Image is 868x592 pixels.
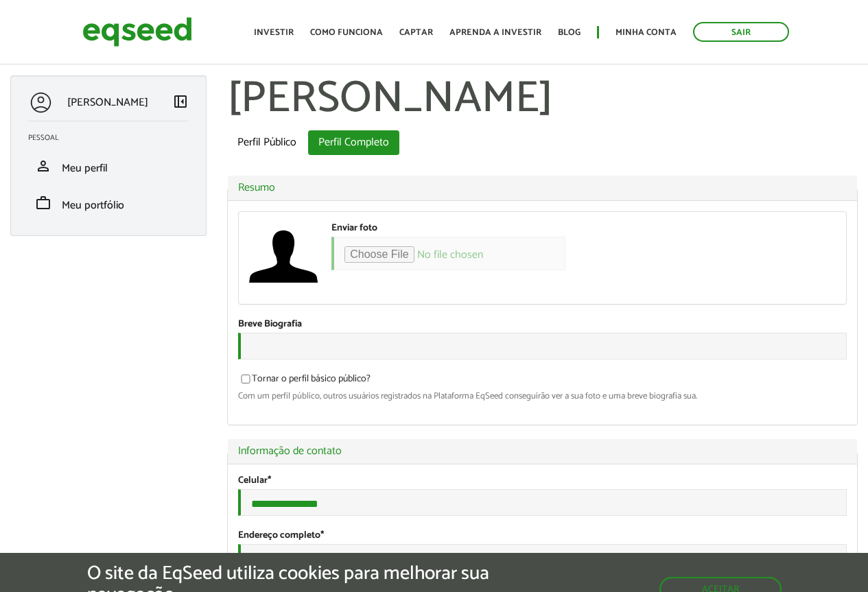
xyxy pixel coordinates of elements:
[558,28,580,37] a: Blog
[310,28,383,37] a: Como funciona
[28,195,189,211] a: workMeu portfólio
[238,531,324,541] label: Endereço completo
[308,130,399,155] a: Perfil Completo
[268,473,271,488] span: Este campo é obrigatório.
[238,320,302,329] label: Breve Biografia
[172,93,189,113] a: Colapsar menu
[693,22,789,42] a: Sair
[28,158,189,174] a: personMeu perfil
[238,476,271,486] label: Celular
[35,195,51,211] span: work
[35,158,51,174] span: person
[399,28,433,37] a: Captar
[331,224,377,233] label: Enviar foto
[227,130,307,155] a: Perfil Público
[254,28,294,37] a: Investir
[238,392,847,401] div: Com um perfil público, outros usuários registrados na Plataforma EqSeed conseguirão ver a sua fot...
[67,96,148,109] p: [PERSON_NAME]
[62,196,124,215] span: Meu portfólio
[249,222,318,291] img: Foto de Paulo Fernando Saraiva Macedo
[172,93,189,110] span: left_panel_close
[615,28,677,37] a: Minha conta
[238,182,847,193] a: Resumo
[82,14,192,50] img: EqSeed
[320,528,324,543] span: Este campo é obrigatório.
[233,375,258,383] input: Tornar o perfil básico público?
[18,185,199,222] li: Meu portfólio
[249,222,318,291] a: Ver perfil do usuário.
[28,134,199,142] h2: Pessoal
[227,75,858,123] h1: [PERSON_NAME]
[238,375,371,388] label: Tornar o perfil básico público?
[18,147,199,185] li: Meu perfil
[238,446,847,457] a: Informação de contato
[449,28,541,37] a: Aprenda a investir
[62,159,108,178] span: Meu perfil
